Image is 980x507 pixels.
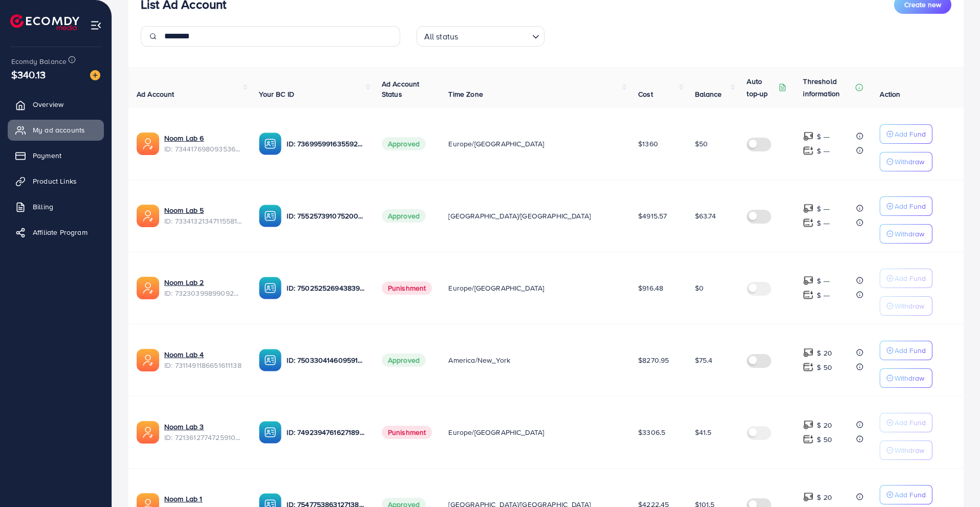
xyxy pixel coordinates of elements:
img: top-up amount [803,492,814,502]
a: Affiliate Program [8,222,104,243]
img: ic-ads-acc.e4c84228.svg [137,133,159,155]
button: Withdraw [880,224,932,244]
span: $50 [695,139,708,149]
p: ID: 7503304146095915016 [287,354,365,366]
img: ic-ads-acc.e4c84228.svg [137,205,159,227]
span: $41.5 [695,427,712,437]
span: $916.48 [638,283,663,293]
button: Add Fund [880,124,932,144]
p: ID: 7492394761627189255 [287,426,365,438]
p: Add Fund [895,128,926,140]
span: Cost [638,89,653,99]
a: Payment [8,145,104,166]
img: top-up amount [803,217,814,228]
div: <span class='underline'>Noom Lab 2</span></br>7323039989909209089 [164,277,243,298]
img: ic-ads-acc.e4c84228.svg [137,421,159,444]
button: Add Fund [880,269,932,288]
p: Withdraw [895,444,924,456]
p: Add Fund [895,272,926,284]
p: $ 20 [817,419,832,431]
p: $ --- [817,217,830,229]
div: <span class='underline'>Noom Lab 4</span></br>7311491186651611138 [164,349,243,370]
span: $63.74 [695,211,716,221]
span: Overview [33,99,63,109]
img: ic-ba-acc.ded83a64.svg [259,205,281,227]
span: Punishment [382,426,432,439]
span: [GEOGRAPHIC_DATA]/[GEOGRAPHIC_DATA] [448,211,591,221]
a: Noom Lab 5 [164,205,204,215]
img: top-up amount [803,434,814,445]
span: $75.4 [695,355,713,365]
div: Search for option [417,26,545,47]
button: Withdraw [880,296,932,316]
div: <span class='underline'>Noom Lab 3</span></br>7213612774725910530 [164,422,243,443]
span: Ecomdy Balance [11,56,67,67]
span: Approved [382,209,426,223]
img: ic-ba-acc.ded83a64.svg [259,277,281,299]
span: ID: 7344176980935360513 [164,144,243,154]
span: Europe/[GEOGRAPHIC_DATA] [448,427,544,437]
img: top-up amount [803,145,814,156]
span: Action [880,89,900,99]
p: Add Fund [895,416,926,429]
img: menu [90,19,102,31]
span: Time Zone [448,89,483,99]
span: $8270.95 [638,355,669,365]
span: ID: 7334132134711558146 [164,216,243,226]
span: Europe/[GEOGRAPHIC_DATA] [448,283,544,293]
img: top-up amount [803,347,814,358]
img: ic-ba-acc.ded83a64.svg [259,133,281,155]
button: Add Fund [880,413,932,432]
img: ic-ads-acc.e4c84228.svg [137,349,159,371]
img: top-up amount [803,420,814,430]
span: ID: 7311491186651611138 [164,360,243,370]
p: $ 50 [817,361,832,373]
p: Add Fund [895,344,926,357]
span: America/New_York [448,355,510,365]
span: $3306.5 [638,427,665,437]
p: $ --- [817,275,830,287]
img: top-up amount [803,362,814,372]
img: ic-ads-acc.e4c84228.svg [137,277,159,299]
p: ID: 7502525269438398465 [287,282,365,294]
span: All status [422,29,461,44]
p: Withdraw [895,156,924,168]
a: Noom Lab 2 [164,277,204,288]
p: ID: 7369959916355928081 [287,138,365,150]
img: ic-ba-acc.ded83a64.svg [259,349,281,371]
a: My ad accounts [8,120,104,140]
input: Search for option [461,27,528,44]
span: My ad accounts [33,125,85,135]
span: ID: 7213612774725910530 [164,432,243,443]
span: Billing [33,202,53,212]
span: Ad Account [137,89,175,99]
button: Add Fund [880,196,932,216]
p: $ --- [817,203,830,215]
span: Approved [382,354,426,367]
img: top-up amount [803,203,814,214]
p: $ --- [817,289,830,301]
span: $0 [695,283,704,293]
a: Noom Lab 4 [164,349,204,360]
span: ID: 7323039989909209089 [164,288,243,298]
p: Withdraw [895,228,924,240]
div: <span class='underline'>Noom Lab 5</span></br>7334132134711558146 [164,205,243,226]
p: ID: 7552573910752002064 [287,210,365,222]
a: Billing [8,196,104,217]
p: $ 50 [817,433,832,446]
span: Product Links [33,176,77,186]
p: Threshold information [803,75,853,100]
a: Noom Lab 6 [164,133,204,143]
img: ic-ba-acc.ded83a64.svg [259,421,281,444]
span: $340.13 [11,57,46,92]
a: Product Links [8,171,104,191]
div: <span class='underline'>Noom Lab 6</span></br>7344176980935360513 [164,133,243,154]
button: Withdraw [880,440,932,460]
span: Affiliate Program [33,227,88,237]
button: Add Fund [880,485,932,504]
p: Add Fund [895,200,926,212]
span: Punishment [382,281,432,295]
span: Balance [695,89,722,99]
span: Payment [33,150,61,161]
span: Europe/[GEOGRAPHIC_DATA] [448,139,544,149]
